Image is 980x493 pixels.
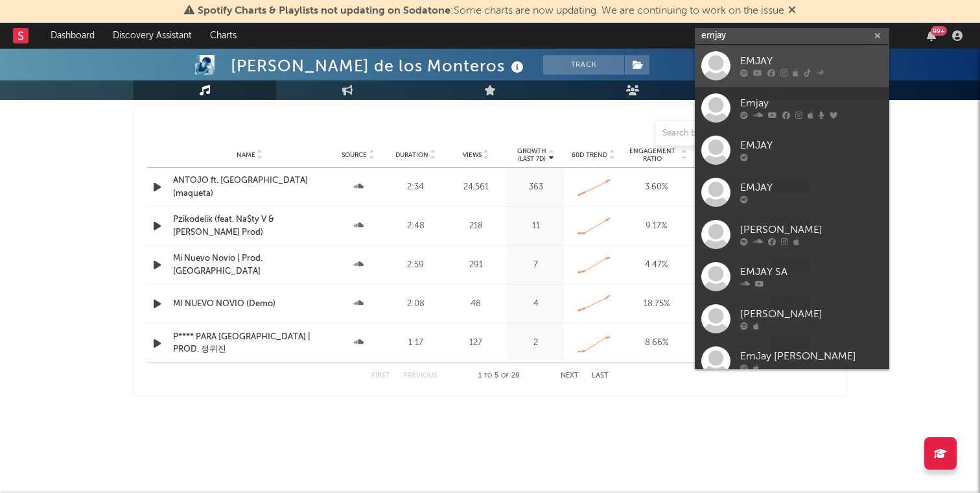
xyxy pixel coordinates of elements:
div: 291 [448,259,504,272]
div: 127 [448,337,504,350]
div: 3.60 % [625,181,687,194]
span: Dismiss [788,6,796,16]
a: Dashboard [41,23,104,49]
p: (Last 7d) [517,155,546,163]
button: Next [561,372,579,379]
div: EMJAY [740,54,883,69]
div: 18.75 % [625,298,687,311]
input: Search by song name or URL [656,128,793,139]
input: Search for artists [695,28,889,44]
div: 4 [510,298,561,311]
span: Name [237,151,255,159]
div: 2:59 [390,259,441,272]
a: [PERSON_NAME] [695,213,889,256]
span: of [501,373,509,379]
div: 48 [448,298,504,311]
div: 4.47 % [625,259,687,272]
a: EMJAY [695,45,889,87]
div: [DATE] [694,298,745,311]
button: Track [543,55,624,75]
div: 8.66 % [625,337,687,350]
a: [PERSON_NAME] [695,298,889,340]
button: Last [592,372,609,379]
a: ANTOJO ft. [GEOGRAPHIC_DATA] (maqueta) [173,174,326,200]
div: EMJAY SA [740,265,883,280]
span: 60D Trend [572,151,607,159]
a: EMJAY SA [695,256,889,298]
div: 24,561 [448,181,504,194]
a: EMJAY [695,171,889,213]
span: Spotify Charts & Playlists not updating on Sodatone [198,6,450,16]
div: [DATE] [694,259,745,272]
div: [DATE] [694,181,745,194]
div: 2:08 [390,298,441,311]
div: Emjay [740,96,883,112]
a: Charts [201,23,246,49]
div: EmJay [PERSON_NAME] [740,349,883,365]
div: 7 [510,259,561,272]
div: [DATE] [694,220,745,233]
p: Growth [517,147,546,155]
div: 9.17 % [625,220,687,233]
a: Mi Nuevo Novio | Prod. [GEOGRAPHIC_DATA] [173,252,326,278]
span: : Some charts are now updating. We are continuing to work on the issue [198,6,784,16]
button: 99+ [927,30,936,41]
a: Discovery Assistant [104,23,201,49]
a: MI NUEVO NOVIO (Demo) [173,298,326,311]
a: Emjay [695,87,889,129]
span: Duration [395,151,428,159]
div: 11 [510,220,561,233]
a: P**** PARA [GEOGRAPHIC_DATA] | PROD. 정위진 [173,331,326,356]
button: Previous [403,372,437,379]
span: Views [463,151,482,159]
div: 2:34 [390,181,441,194]
span: Source [342,151,367,159]
div: 2:48 [390,220,441,233]
div: [PERSON_NAME] [740,307,883,322]
div: 363 [510,181,561,194]
a: EmJay [PERSON_NAME] [695,340,889,382]
div: [DATE] [694,337,745,350]
div: [PERSON_NAME] [740,222,883,238]
div: 2 [510,337,561,350]
div: 1:17 [390,337,441,350]
span: Engagement Ratio [625,147,679,163]
div: [PERSON_NAME] de los Monteros [231,55,527,77]
div: EMJAY [740,138,883,154]
a: EMJAY [695,129,889,171]
div: 99 + [931,26,947,36]
button: First [371,372,390,379]
div: 1 5 28 [463,368,535,384]
div: 218 [448,220,504,233]
a: Pzikodelik (feat. Na$ty V & [PERSON_NAME] Prod) [173,213,326,239]
span: to [484,373,492,379]
div: EMJAY [740,180,883,196]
